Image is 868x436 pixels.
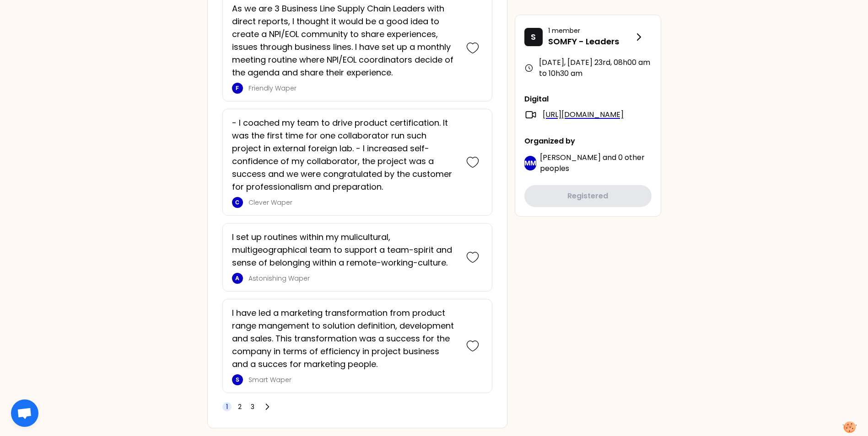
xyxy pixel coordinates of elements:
[251,402,254,411] span: 3
[540,152,645,174] span: 0 other peoples
[226,402,228,411] span: 1
[232,117,457,193] p: - I coached my team to drive product certification. It was the first time for one collaborator ru...
[531,31,536,43] p: S
[236,85,239,92] p: F
[524,94,652,105] p: Digital
[232,307,457,371] p: I have led a marketing transformation from product range mangement to solution definition, develo...
[524,185,652,207] button: Registered
[540,152,652,174] p: and
[248,375,457,384] p: Smart Waper
[524,136,652,147] p: Organized by
[540,152,601,163] span: [PERSON_NAME]
[548,35,633,48] p: SOMFY - Leaders
[232,2,457,79] p: As we are 3 Business Line Supply Chain Leaders with direct reports, I thought it would be a good ...
[248,274,457,283] p: Astonishing Waper
[248,198,457,207] p: Clever Waper
[235,275,239,282] p: A
[543,109,624,120] a: [URL][DOMAIN_NAME]
[524,159,536,168] p: MM
[236,376,239,383] p: S
[524,57,652,79] div: [DATE], [DATE] 23rd , 08h00 am to 10h30 am
[11,399,38,427] div: Chat abierto
[232,231,457,269] p: I set up routines within my mulicultural, multigeographical team to support a team-spirit and sen...
[238,402,242,411] span: 2
[248,84,457,93] p: Friendly Waper
[548,26,633,35] p: 1 member
[235,199,239,206] p: C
